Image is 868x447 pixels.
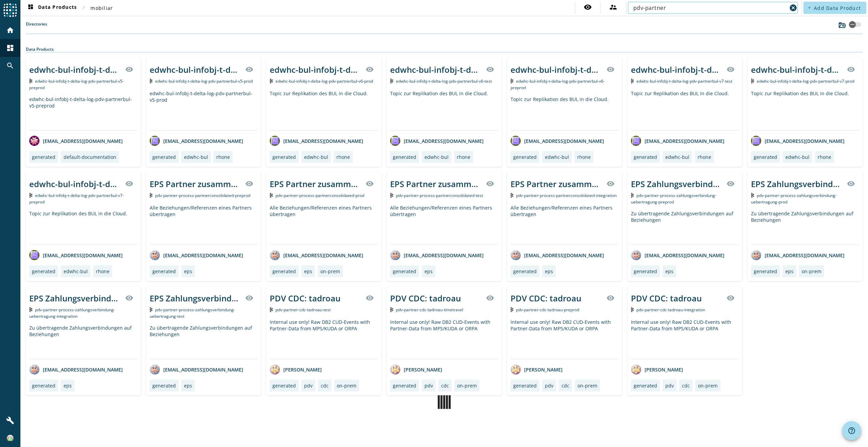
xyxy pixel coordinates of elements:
div: edwhc-bul-infobj-t-delta-log-pdv-partnerbul-v5-prod [150,90,258,130]
div: Topic zur Replikation des BUL in die Cloud. [751,90,859,130]
span: Kafka Topic: edwhc-bul-infobj-t-delta-log-pdv-partnerbul-v5-prod [155,78,253,84]
div: EPS Zahlungsverbindung Übertragung [29,293,121,304]
img: avatar [511,364,521,375]
div: Internal use only! Raw DB2 CUD-Events with Partner-Data from MPS/KUDA or ORPA [511,319,619,359]
mat-icon: visibility [125,180,133,188]
div: [EMAIL_ADDRESS][DOMAIN_NAME] [631,250,724,260]
div: [EMAIL_ADDRESS][DOMAIN_NAME] [390,136,484,146]
img: avatar [150,364,160,375]
div: Topic zur Replikation des BUL in die Cloud. [631,90,739,130]
div: Zu übertragende Zahlungsverbindungen auf Beziehungen [29,325,137,359]
div: [EMAIL_ADDRESS][DOMAIN_NAME] [270,250,363,260]
div: generated [272,154,296,160]
span: Kafka Topic: edwhc-bul-infobj-t-delta-log-pdv-partnerbul-v7-preprod [29,193,124,205]
img: avatar [390,250,400,260]
div: EPS Partner zusammengelegt [150,178,241,189]
img: Kafka Topic: pdv-partner-process-zahlungsverbindung-uebertragung-preprod [631,193,634,198]
mat-icon: visibility [125,65,133,73]
mat-icon: visibility [847,65,855,73]
div: [EMAIL_ADDRESS][DOMAIN_NAME] [751,136,845,146]
mat-icon: visibility [245,65,253,73]
div: EPS Partner zusammengelegt [270,178,362,189]
div: edwhc-bul-infobj-t-delta-log-pdv-partnerbul-v6-_stage_ [511,64,602,75]
img: ac4df5197ceb9d2244a924f63b2e4d83 [7,435,14,442]
div: generated [272,268,296,275]
img: avatar [150,250,160,260]
div: on-prem [698,382,718,389]
div: generated [32,382,55,389]
div: Topic zur Replikation des BUL in die Cloud. [270,90,378,130]
div: eps [184,382,192,389]
span: Kafka Topic: pdv-partner-process-zahlungsverbindung-uebertragung-integration [29,307,115,319]
img: avatar [751,250,761,260]
div: eps [184,268,192,275]
span: Kafka Topic: pdv-partner-cdc-tadroau-timetravel [396,307,463,313]
img: Kafka Topic: pdv-partner-process-zahlungsverbindung-uebertragung-integration [29,307,32,312]
div: [EMAIL_ADDRESS][DOMAIN_NAME] [511,136,604,146]
button: Clear [788,3,798,13]
img: Kafka Topic: edwhc-bul-infobj-t-delta-log-pdv-partnerbul-v7-test [631,79,634,83]
img: Kafka Topic: edwhc-bul-infobj-t-delta-log-pdv-partnerbul-v5-preprod [29,79,32,83]
div: on-prem [337,382,356,389]
div: generated [32,268,55,275]
input: Search (% or * for wildcards) [633,4,787,12]
div: generated [393,382,416,389]
div: eps [64,382,72,389]
div: generated [152,268,176,275]
div: Zu übertragende Zahlungsverbindungen auf Beziehungen [631,210,739,245]
div: pdv [545,382,553,389]
img: Kafka Topic: pdv-partner-cdc-tadroau-timetravel [390,307,393,312]
span: Kafka Topic: pdv-partner-process-zahlungsverbindung-uebertragung-preprod [631,193,717,205]
div: edwhc-bul [545,154,569,160]
img: avatar [511,250,521,260]
img: avatar [511,136,521,146]
div: rhone [216,154,230,160]
mat-icon: visibility [606,65,615,73]
div: edwhc-bul-infobj-t-delta-log-pdv-partnerbul-v7-_stage_ [29,178,121,189]
mat-icon: visibility [366,294,374,302]
div: generated [393,268,416,275]
span: Kafka Topic: pdv-partner-process-zahlungsverbindung-uebertragung-test [150,307,235,319]
div: Internal use only! Raw DB2 CUD-Events with Partner-Data from MPS/KUDA or ORPA [270,319,378,359]
mat-icon: build [6,416,14,425]
img: avatar [150,136,160,146]
div: [EMAIL_ADDRESS][DOMAIN_NAME] [150,136,243,146]
img: Kafka Topic: pdv-partner-process-partnerconsolidated-test [390,193,393,198]
img: avatar [29,364,39,375]
div: rhone [698,154,711,160]
img: Kafka Topic: edwhc-bul-infobj-t-delta-log-pdv-partnerbul-v6-test [390,79,393,83]
mat-icon: dashboard [27,4,35,12]
div: Internal use only! Raw DB2 CUD-Events with Partner-Data from MPS/KUDA or ORPA [631,319,739,359]
div: cdc [682,382,690,389]
span: Add Data Product [814,5,861,11]
div: default-documentation [64,154,116,160]
div: generated [754,268,777,275]
img: Kafka Topic: edwhc-bul-infobj-t-delta-log-pdv-partnerbul-v7-prod [751,79,754,83]
mat-icon: chevron_right [80,3,88,12]
button: Add Data Product [803,2,866,14]
div: generated [634,268,657,275]
img: Kafka Topic: edwhc-bul-infobj-t-delta-log-pdv-partnerbul-v6-preprod [511,79,514,83]
mat-icon: search [6,62,14,70]
span: mobiliar [90,5,113,11]
div: Internal use only! Raw DB2 CUD-Events with Partner-Data from MPS/KUDA or ORPA [390,319,498,359]
div: edwhc-bul [665,154,689,160]
img: Kafka Topic: pdv-partner-cdc-tadroau-preprod [511,307,514,312]
span: Kafka Topic: edwhc-bul-infobj-t-delta-log-pdv-partnerbul-v6-test [396,78,492,84]
mat-icon: add [807,6,811,10]
label: Directories [26,21,47,34]
mat-icon: visibility [727,65,735,73]
div: PDV CDC: tadroau [511,293,581,304]
img: avatar [631,250,641,260]
div: generated [634,382,657,389]
mat-icon: visibility [245,180,253,188]
mat-icon: visibility [486,294,494,302]
div: [EMAIL_ADDRESS][DOMAIN_NAME] [29,136,123,146]
div: Alle Beziehungen/Referenzen eines Partners übertragen [390,204,498,245]
div: rhone [336,154,350,160]
div: edwhc-bul-infobj-t-delta-log-pdv-partnerbul-v6-_stage_ [390,64,482,75]
img: avatar [29,250,39,260]
span: Kafka Topic: pdv-partner-process-partnerconsolidated-prod [276,193,364,198]
div: edwhc-bul-infobj-t-delta-log-pdv-partnerbul-v7-_stage_ [751,64,843,75]
img: avatar [390,136,400,146]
